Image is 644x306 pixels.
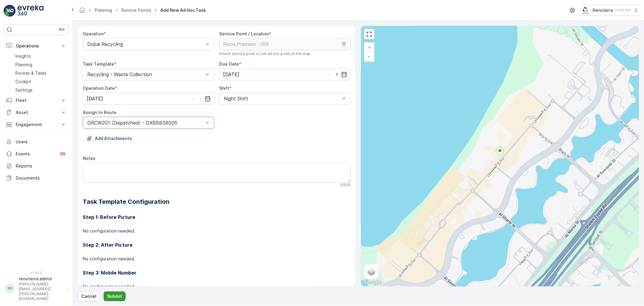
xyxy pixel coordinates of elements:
[581,7,590,14] img: Screenshot_2024-07-26_at_13.33.01.png
[13,60,69,69] a: Planning
[219,86,229,91] label: Shift
[18,5,43,17] img: logo_light-DOdMpM7g.png
[365,43,374,52] a: Zoom In
[13,69,69,77] a: Routes & Tasks
[4,119,69,131] button: Engagement
[340,183,351,187] p: 0 / 500
[13,77,69,86] a: Cockpit
[4,172,69,184] a: Documents
[15,53,31,59] p: Insights
[363,278,383,286] img: Google
[95,135,132,142] p: Add Attachments
[4,5,16,17] img: logo
[593,7,613,13] p: Renuterra
[15,62,32,68] p: Planning
[16,163,66,169] p: Reports
[13,86,69,94] a: Settings
[121,8,151,13] a: Service Points
[83,31,104,36] label: Operation
[4,160,69,172] a: Reports
[83,213,351,221] h3: Step 1: Before Picture
[81,293,96,299] p: Cancel
[365,52,374,61] a: Zoom Out
[83,134,136,143] button: Upload File
[13,52,69,60] a: Insights
[615,8,631,13] p: ( +04:00 )
[159,7,207,13] span: Add New Ad Hoc Task
[219,38,351,50] input: Rixos Premium -JBR
[219,31,269,36] label: Service Point / Location
[60,151,65,156] p: 99
[5,284,15,293] div: RR
[4,94,69,106] button: Fleet
[83,156,95,161] label: Notes
[4,276,69,301] button: RRrenuterra.admin[PERSON_NAME][EMAIL_ADDRESS][PERSON_NAME][DOMAIN_NAME]
[19,282,64,301] p: [PERSON_NAME][EMAIL_ADDRESS][PERSON_NAME][DOMAIN_NAME]
[107,293,122,299] p: Submit
[16,175,66,181] p: Documents
[83,86,115,91] label: Operation Date
[365,30,374,39] a: View Fullscreen
[16,151,56,157] p: Events
[15,70,46,76] p: Routes & Tasks
[15,87,33,93] p: Settings
[83,269,351,276] h3: Step 3: Mobile Number
[16,139,66,145] p: Users
[16,43,57,49] p: Operations
[83,93,214,105] input: dd/mm/yyyy
[219,68,351,80] input: dd/mm/yyyy
[4,148,69,160] a: Events99
[83,110,117,115] label: Assign to Route
[79,9,85,14] a: Homepage
[368,45,371,50] span: +
[83,228,351,234] p: No configuration needed.
[4,40,69,52] button: Operations
[4,136,69,148] a: Users
[15,79,31,85] p: Cockpit
[365,265,378,278] a: Layers
[16,122,57,128] p: Engagement
[19,276,64,282] p: renuterra.admin
[368,54,371,59] span: −
[4,271,69,275] span: v 1.49.0
[16,109,57,116] p: Asset
[83,256,351,262] p: No configuration needed.
[363,278,383,286] a: Open this area in Google Maps (opens a new window)
[78,291,100,301] button: Cancel
[59,27,65,32] p: ⌘B
[581,5,639,16] button: Renuterra(+04:00)
[219,61,239,67] label: Due Date
[95,8,112,13] a: Planning
[219,51,311,56] span: Select service point or set ad hoc point on the map.
[4,106,69,119] button: Asset
[104,291,126,301] button: Submit
[83,241,351,249] h3: Step 2: After Picture
[83,284,351,290] p: No configuration needed.
[83,61,114,67] label: Task Template
[83,197,351,206] h2: Task Template Configuration
[16,97,57,103] p: Fleet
